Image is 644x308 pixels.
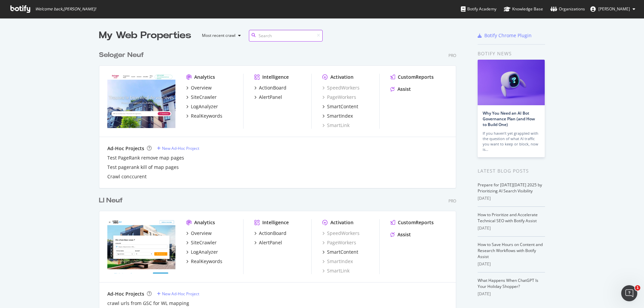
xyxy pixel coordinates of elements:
div: ActionBoard [259,84,286,91]
div: SmartContent [327,103,358,110]
img: selogerneuf.com [107,74,175,128]
a: LogAnalyzer [186,249,218,255]
span: Welcome back, [PERSON_NAME] ! [35,6,96,12]
a: PageWorkers [322,94,356,101]
a: RealKeywords [186,113,222,119]
div: LI Neuf [99,196,123,205]
div: Ad-Hoc Projects [107,291,144,297]
a: SiteCrawler [186,94,217,101]
a: SiteCrawler [186,239,217,246]
div: Botify Academy [461,6,496,12]
a: How to Prioritize and Accelerate Technical SEO with Botify Assist [478,212,538,224]
div: Activation [330,219,354,226]
div: Latest Blog Posts [478,167,545,175]
div: Overview [191,84,212,91]
a: Overview [186,84,212,91]
div: Intelligence [262,74,289,80]
div: Analytics [194,219,215,226]
div: [DATE] [478,225,545,231]
img: neuf.logic-immo.com [107,219,175,273]
a: Crawl conccurent [107,173,147,180]
div: Pro [448,53,456,58]
a: How to Save Hours on Content and Research Workflows with Botify Assist [478,242,543,259]
div: New Ad-Hoc Project [162,291,199,297]
div: RealKeywords [191,113,222,119]
div: SiteCrawler [191,239,217,246]
div: SmartContent [327,249,358,255]
div: Analytics [194,74,215,80]
div: SmartIndex [327,113,353,119]
div: AlertPanel [259,239,282,246]
a: Test PageRank remove map pages [107,155,184,161]
a: AlertPanel [254,239,282,246]
a: crawl urls from GSC for WL mapping [107,300,189,307]
a: SmartIndex [322,113,353,119]
div: Organizations [550,6,585,12]
a: CustomReports [390,219,434,226]
div: LogAnalyzer [191,249,218,255]
div: My Web Properties [99,29,191,42]
a: SmartLink [322,122,350,129]
a: Assist [390,231,411,238]
div: Intelligence [262,219,289,226]
div: [DATE] [478,291,545,297]
div: SiteCrawler [191,94,217,101]
a: SmartContent [322,249,358,255]
a: What Happens When ChatGPT Is Your Holiday Shopper? [478,278,538,289]
a: AlertPanel [254,94,282,101]
div: AlertPanel [259,94,282,101]
a: LI Neuf [99,196,125,205]
div: ActionBoard [259,230,286,237]
a: SmartContent [322,103,358,110]
input: Search [249,30,323,42]
div: Ad-Hoc Projects [107,145,144,152]
div: Botify Chrome Plugin [484,32,532,39]
a: SpeedWorkers [322,230,360,237]
a: Test pagerank kill of map pages [107,164,179,171]
a: ActionBoard [254,84,286,91]
a: New Ad-Hoc Project [157,291,199,297]
a: LogAnalyzer [186,103,218,110]
div: RealKeywords [191,258,222,265]
a: RealKeywords [186,258,222,265]
div: Assist [397,231,411,238]
a: SmartLink [322,267,350,274]
div: Botify news [478,50,545,57]
a: Botify Chrome Plugin [478,32,532,39]
div: CustomReports [398,219,434,226]
a: Seloger Neuf [99,50,147,60]
div: LogAnalyzer [191,103,218,110]
a: Overview [186,230,212,237]
iframe: Intercom live chat [621,285,637,301]
a: PageWorkers [322,239,356,246]
div: New Ad-Hoc Project [162,145,199,151]
div: Assist [397,86,411,93]
div: Most recent crawl [202,34,235,38]
div: Pro [448,198,456,204]
img: Why You Need an AI Bot Governance Plan (and How to Build One) [478,60,545,105]
div: [DATE] [478,195,545,201]
a: Prepare for [DATE][DATE] 2025 by Prioritizing AI Search Visibility [478,182,542,194]
div: Activation [330,74,354,80]
button: [PERSON_NAME] [585,4,641,14]
div: CustomReports [398,74,434,80]
div: If you haven’t yet grappled with the question of what AI traffic you want to keep or block, now is… [483,131,540,152]
div: Knowledge Base [504,6,543,12]
a: SmartIndex [322,258,353,265]
a: Why You Need an AI Bot Governance Plan (and How to Build One) [483,110,535,127]
div: [DATE] [478,261,545,267]
a: SpeedWorkers [322,84,360,91]
button: Most recent crawl [197,30,244,41]
div: Seloger Neuf [99,50,144,60]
